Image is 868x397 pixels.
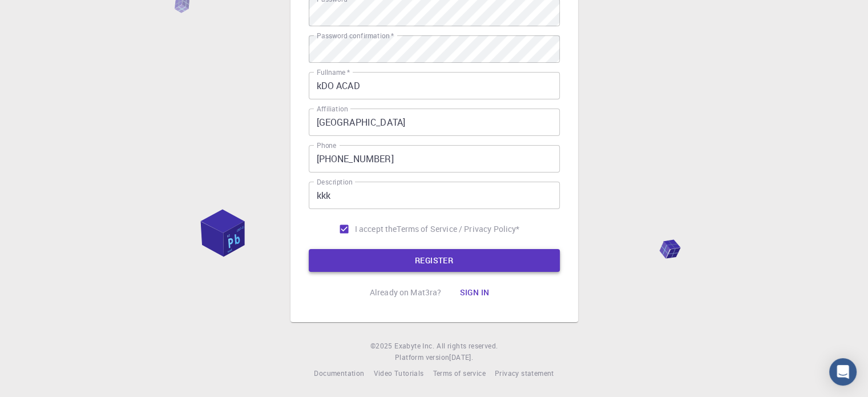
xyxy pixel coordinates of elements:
span: All rights reserved. [437,340,498,352]
label: Password confirmation [317,31,394,41]
a: Privacy statement [495,368,554,379]
p: Terms of Service / Privacy Policy * [397,223,519,235]
a: Video Tutorials [373,368,423,379]
label: Description [317,177,353,187]
button: REGISTER [309,249,560,272]
span: Video Tutorials [373,368,423,378]
span: I accept the [355,223,397,235]
label: Phone [317,141,336,150]
span: [DATE] . [449,352,473,362]
span: Exabyte Inc. [394,341,434,350]
a: [DATE]. [449,352,473,363]
button: Sign in [450,281,498,304]
a: Terms of Service / Privacy Policy* [397,223,519,235]
span: Platform version [395,352,449,363]
a: Documentation [314,368,364,379]
span: Privacy statement [495,368,554,378]
span: Terms of service [433,368,485,378]
a: Terms of service [433,368,485,379]
p: Already on Mat3ra? [370,287,442,298]
span: Documentation [314,368,364,378]
label: Affiliation [317,104,348,114]
a: Exabyte Inc. [394,340,434,352]
span: © 2025 [370,340,394,352]
label: Fullname [317,67,350,77]
div: Open Intercom Messenger [829,358,857,386]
